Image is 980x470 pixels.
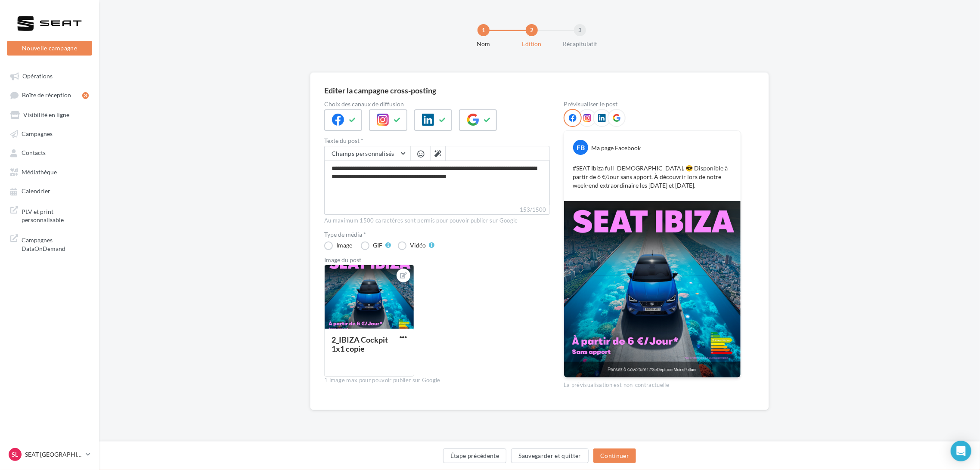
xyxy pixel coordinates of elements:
[504,40,559,48] div: Edition
[22,92,71,99] span: Boîte de réception
[332,335,388,353] div: 2_IBIZA Cockpit 1x1 copie
[7,41,92,56] button: Nouvelle campagne
[5,231,94,256] a: Campagnes DataOnDemand
[564,378,741,389] div: La prévisualisation est non-contractuelle
[324,87,436,94] div: Editer la campagne cross-posting
[410,242,426,248] div: Vidéo
[7,446,92,463] a: SL SEAT [GEOGRAPHIC_DATA]
[564,101,741,107] div: Prévisualiser le post
[324,217,550,225] div: Au maximum 1500 caractères sont permis pour pouvoir publier sur Google
[593,448,636,463] button: Continuer
[332,150,394,157] span: Champs personnalisés
[22,234,89,253] span: Campagnes DataOnDemand
[573,164,732,190] p: #SEAT Ibiza full [DEMOGRAPHIC_DATA]. 😎 Disponible à partir de 6 €/Jour sans apport. À découvrir l...
[5,183,94,198] a: Calendrier
[22,149,46,157] span: Contacts
[443,448,507,463] button: Étape précédente
[25,450,82,459] p: SEAT [GEOGRAPHIC_DATA]
[324,138,550,144] label: Texte du post *
[5,202,94,228] a: PLV et print personnalisable
[23,111,69,118] span: Visibilité en ligne
[22,188,50,195] span: Calendrier
[324,257,550,263] div: Image du post
[373,242,382,248] div: GIF
[951,441,971,461] div: Open Intercom Messenger
[324,205,550,215] label: 153/1500
[511,448,589,463] button: Sauvegarder et quitter
[82,92,89,99] div: 3
[5,107,94,122] a: Visibilité en ligne
[22,206,89,224] span: PLV et print personnalisable
[526,24,538,36] div: 2
[456,40,511,48] div: Nom
[5,164,94,179] a: Médiathèque
[552,40,608,48] div: Récapitulatif
[336,242,352,248] div: Image
[5,145,94,160] a: Contacts
[324,377,550,384] div: 1 image max pour pouvoir publier sur Google
[5,126,94,141] a: Campagnes
[12,450,19,459] span: SL
[22,72,53,80] span: Opérations
[324,232,550,238] label: Type de média *
[5,68,94,83] a: Opérations
[22,130,53,137] span: Campagnes
[325,146,410,161] button: Champs personnalisés
[478,24,490,36] div: 1
[591,144,641,152] div: Ma page Facebook
[22,168,57,176] span: Médiathèque
[574,24,586,36] div: 3
[573,140,588,155] div: FB
[5,87,94,103] a: Boîte de réception3
[324,101,550,107] label: Choix des canaux de diffusion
